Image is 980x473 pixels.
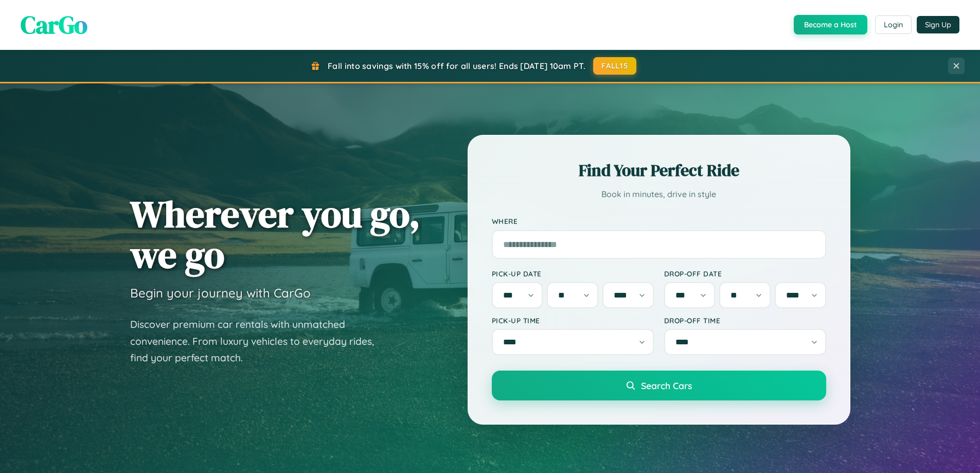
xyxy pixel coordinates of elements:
button: Become a Host [794,15,867,34]
label: Pick-up Time [492,316,654,325]
button: Search Cars [492,371,826,400]
span: Fall into savings with 15% off for all users! Ends [DATE] 10am PT. [328,61,585,71]
label: Drop-off Date [664,269,826,278]
label: Drop-off Time [664,316,826,325]
span: Search Cars [641,380,692,391]
p: Discover premium car rentals with unmatched convenience. From luxury vehicles to everyday rides, ... [130,316,387,366]
h1: Wherever you go, we go [130,194,420,275]
label: Where [492,217,826,226]
button: Login [875,15,912,34]
button: FALL15 [593,57,636,75]
h3: Begin your journey with CarGo [130,285,311,301]
h2: Find Your Perfect Ride [492,159,826,182]
label: Pick-up Date [492,269,654,278]
span: CarGo [21,8,87,42]
button: Sign Up [917,16,959,33]
p: Book in minutes, drive in style [492,187,826,202]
